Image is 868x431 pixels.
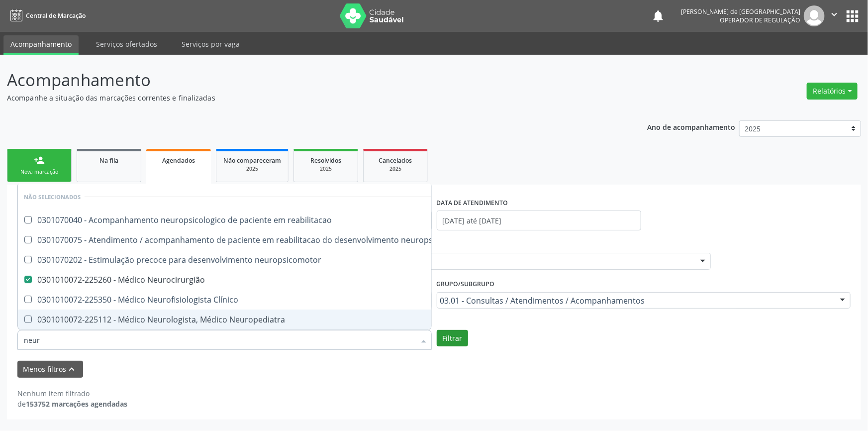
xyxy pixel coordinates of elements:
[175,35,247,53] a: Serviços por vaga
[648,120,736,133] p: Ano de acompanhamento
[3,35,79,55] a: Acompanhamento
[437,330,468,347] button: Filtrar
[7,93,605,103] p: Acompanhe a situação das marcações correntes e finalizadas
[437,195,508,211] label: DATA DE ATENDIMENTO
[89,35,164,53] a: Serviços ofertados
[14,168,64,176] div: Nova marcação
[720,16,800,24] span: Operador de regulação
[7,68,605,93] p: Acompanhamento
[651,9,665,23] button: notifications
[24,330,415,350] input: Selecionar procedimentos
[844,7,861,25] button: apps
[223,156,281,165] span: Não compareceram
[24,216,468,224] div: 0301070040 - Acompanhamento neuropsicologico de paciente em reabilitacao
[17,399,127,409] div: de
[371,165,420,173] div: 2025
[825,5,844,26] button: 
[26,11,86,20] span: Central de Marcação
[301,165,351,173] div: 2025
[67,364,78,375] i: keyboard_arrow_up
[7,7,86,24] a: Central de Marcação
[24,236,468,244] div: 0301070075 - Atendimento / acompanhamento de paciente em reabilitacao do desenvolvimento neuropsi...
[99,156,118,165] span: Na fila
[310,156,341,165] span: Resolvidos
[681,7,800,16] div: [PERSON_NAME] de [GEOGRAPHIC_DATA]
[162,156,195,165] span: Agendados
[379,156,412,165] span: Cancelados
[829,9,840,20] i: 
[437,211,641,230] input: Selecione um intervalo
[223,165,281,173] div: 2025
[440,296,831,306] span: 03.01 - Consultas / Atendimentos / Acompanhamentos
[24,316,468,323] div: 0301010072-225112 - Médico Neurologista, Médico Neuropediatra
[24,296,468,304] div: 0301010072-225350 - Médico Neurofisiologista Clínico
[17,361,83,378] button: Menos filtroskeyboard_arrow_up
[807,83,858,100] button: Relatórios
[24,256,468,264] div: 0301070202 - Estimulação precoce para desenvolvimento neuropsicomotor
[26,399,127,409] strong: 153752 marcações agendadas
[804,5,825,26] img: img
[437,277,495,292] label: Grupo/Subgrupo
[34,155,45,166] div: person_add
[24,276,468,284] div: 0301010072-225260 - Médico Neurocirurgião
[17,388,127,399] div: Nenhum item filtrado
